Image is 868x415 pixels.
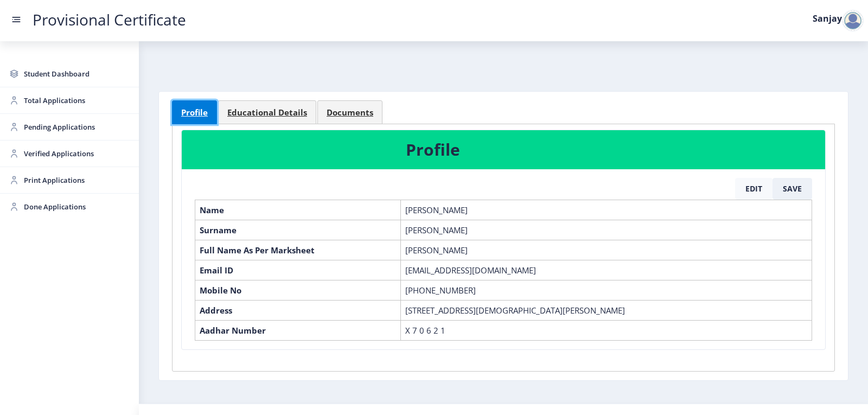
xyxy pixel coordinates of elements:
span: Pending Applications [24,120,130,133]
span: Educational Details [227,108,307,117]
label: Sanjay [813,14,842,23]
td: X 7 0 6 2 1 [401,320,812,340]
span: Student Dashboard [24,67,130,80]
span: Total Applications [24,94,130,107]
button: Save [773,178,812,200]
th: Name [195,200,401,220]
td: [PERSON_NAME] [401,200,812,220]
span: Print Applications [24,174,130,187]
th: Mobile No [195,280,401,300]
td: [PERSON_NAME] [401,240,812,260]
th: Aadhar Number [195,320,401,340]
th: Email ID [195,260,401,280]
span: Done Applications [24,200,130,213]
td: [EMAIL_ADDRESS][DOMAIN_NAME] [401,260,812,280]
span: Documents [327,108,373,117]
span: Profile [181,108,208,117]
td: [STREET_ADDRESS][DEMOGRAPHIC_DATA][PERSON_NAME] [401,300,812,320]
td: [PHONE_NUMBER] [401,280,812,300]
th: Address [195,300,401,320]
td: [PERSON_NAME] [401,220,812,240]
th: Full Name As Per Marksheet [195,240,401,260]
a: Provisional Certificate [22,14,197,25]
h3: Profile [406,139,654,161]
button: Edit [735,178,773,200]
span: Verified Applications [24,147,130,160]
th: Surname [195,220,401,240]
